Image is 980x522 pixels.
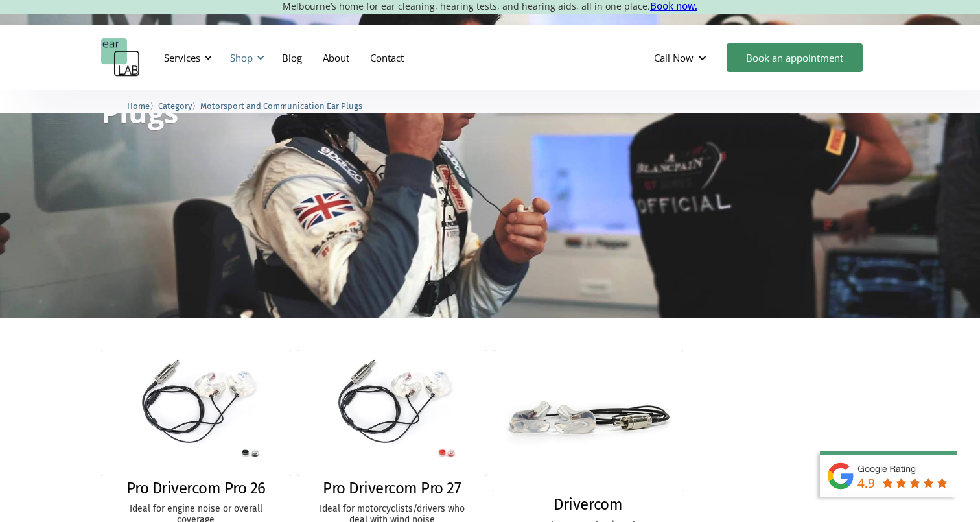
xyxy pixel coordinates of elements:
[158,101,192,111] span: Category
[297,350,487,476] img: Pro Drivercom Pro 27
[126,479,266,498] h2: Pro Drivercom Pro 26
[727,43,863,72] a: Book an appointment
[158,99,200,113] li: 〉
[222,38,268,77] div: Shop
[323,479,461,498] h2: Pro Drivercom Pro 27
[101,350,291,476] img: Pro Drivercom Pro 26
[127,99,158,113] li: 〉
[200,101,362,111] span: Motorsport and Communication Ear Plugs
[158,99,192,112] a: Category
[493,350,683,492] img: Drivercom
[230,51,253,64] div: Shop
[101,39,446,126] h1: Motorsport and Communication Ear Plugs
[127,99,150,112] a: Home
[101,38,140,77] a: home
[164,51,200,64] div: Services
[654,51,694,64] div: Call Now
[156,38,216,77] div: Services
[127,101,150,111] span: Home
[644,38,720,77] div: Call Now
[200,99,362,112] a: Motorsport and Communication Ear Plugs
[272,39,312,77] a: Blog
[360,39,414,77] a: Contact
[554,495,622,514] h2: Drivercom
[312,39,360,77] a: About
